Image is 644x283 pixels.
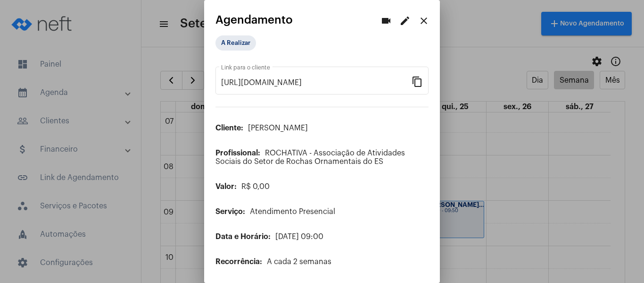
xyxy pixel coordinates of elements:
[215,258,262,266] span: Recorrência:
[221,78,412,87] input: Link
[215,14,293,26] span: Agendamento
[267,258,331,266] span: A cada 2 semanas
[215,35,256,51] mat-chip: A Realizar
[215,149,260,157] span: Profissional:
[241,183,270,190] span: R$ 0,00
[215,233,271,240] span: Data e Horário:
[418,15,429,26] mat-icon: close
[399,15,411,26] mat-icon: edit
[412,76,423,87] mat-icon: content_copy
[275,233,323,240] span: [DATE] 09:00
[250,208,335,215] span: Atendimento Presencial
[215,208,245,215] span: Serviço:
[248,124,308,132] span: [PERSON_NAME]
[215,149,405,165] span: ROCHATIVA - Associação de Atividades Sociais do Setor de Rochas Ornamentais do ES
[380,15,392,26] mat-icon: videocam
[215,124,243,132] span: Cliente:
[215,183,237,190] span: Valor:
